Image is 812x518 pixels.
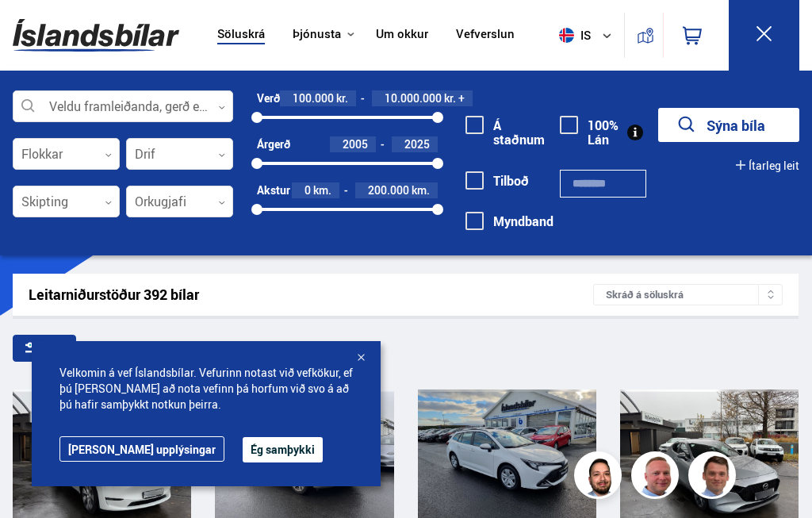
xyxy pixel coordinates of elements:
img: siFngHWaQ9KaOqBr.png [634,454,681,501]
span: 10.000.000 [385,90,442,106]
img: nhp88E3Fdnt1Opn2.png [576,454,624,501]
span: is [553,28,592,43]
span: km. [313,184,331,197]
a: Um okkur [376,27,428,44]
a: [PERSON_NAME] upplýsingar [59,436,224,462]
label: Á staðnum [465,118,545,148]
img: svg+xml;base64,PHN2ZyB4bWxucz0iaHR0cDovL3d3dy53My5vcmcvMjAwMC9zdmciIHdpZHRoPSI1MTIiIGhlaWdodD0iNT... [559,28,574,43]
span: 100.000 [293,90,334,106]
div: Akstur [257,184,290,197]
span: 2025 [404,136,430,152]
a: Söluskrá [217,27,265,44]
img: FbJEzSuNWCJXmdc-.webp [691,454,738,501]
img: G0Ugv5HjCgRt.svg [13,10,179,61]
label: Tilboð [465,174,529,188]
label: 100% Lán [560,118,619,148]
label: Myndband [465,214,553,228]
a: Vefverslun [456,27,515,44]
div: Skráð á söluskrá [593,284,783,305]
span: 2005 [343,136,368,152]
button: Sýna bíla [658,108,799,142]
button: Ítarleg leit [736,159,799,172]
button: Þjónusta [293,27,341,42]
button: is [553,12,624,59]
span: 0 [304,182,311,198]
div: Árgerð [257,138,290,151]
div: Sía [13,335,76,362]
div: Verð [257,92,280,105]
button: Ég samþykki [243,437,323,462]
span: 200.000 [368,182,409,198]
div: Leitarniðurstöður 392 bílar [29,286,593,303]
span: kr. [336,92,348,105]
span: Velkomin á vef Íslandsbílar. Vefurinn notast við vefkökur, ef þú [PERSON_NAME] að nota vefinn þá ... [59,365,353,412]
span: km. [412,184,430,197]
